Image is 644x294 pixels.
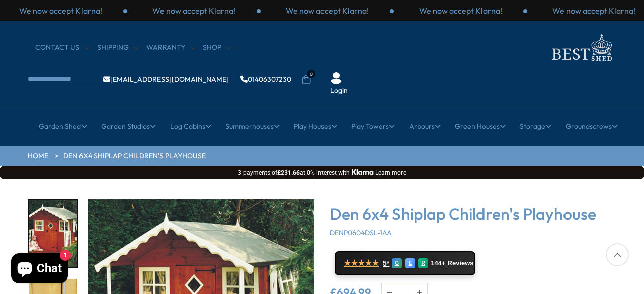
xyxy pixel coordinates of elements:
[28,151,48,161] a: HOME
[392,258,402,268] div: G
[520,114,551,139] a: Storage
[418,258,428,268] div: R
[330,204,616,223] h3: Den 6x4 Shiplap Children's Playhouse
[294,114,337,139] a: Play Houses
[546,31,616,64] img: logo
[286,5,369,16] p: We now accept Klarna!
[35,43,90,53] a: CONTACT US
[152,5,235,16] p: We now accept Klarna!
[301,75,311,85] a: 0
[330,72,342,84] img: User Icon
[455,114,506,139] a: Green Houses
[103,76,229,83] a: [EMAIL_ADDRESS][DOMAIN_NAME]
[566,114,618,139] a: Groundscrews
[261,5,394,16] div: 3 / 3
[28,199,78,268] div: 1 / 19
[419,5,502,16] p: We now accept Klarna!
[552,5,635,16] p: We now accept Klarna!
[101,114,156,139] a: Garden Studios
[97,43,139,53] a: Shipping
[8,253,71,286] inbox-online-store-chat: Shopify online store chat
[170,114,211,139] a: Log Cabins
[335,251,475,275] a: ★★★★★ 5* G E R 144+ Reviews
[394,5,527,16] div: 1 / 3
[19,5,102,16] p: We now accept Klarna!
[307,70,315,78] span: 0
[29,200,77,267] img: Den1_200x200.jpg
[240,76,291,83] a: 01406307230
[146,43,195,53] a: Warranty
[351,114,395,139] a: Play Towers
[225,114,280,139] a: Summerhouses
[39,114,87,139] a: Garden Shed
[431,259,445,267] span: 144+
[448,259,474,267] span: Reviews
[330,86,348,96] a: Login
[330,228,392,237] span: DENP0604DSL-1AA
[405,258,415,268] div: E
[344,258,379,268] span: ★★★★★
[409,114,441,139] a: Arbours
[203,43,231,53] a: Shop
[63,151,206,161] a: Den 6x4 Shiplap Children's Playhouse
[127,5,261,16] div: 2 / 3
